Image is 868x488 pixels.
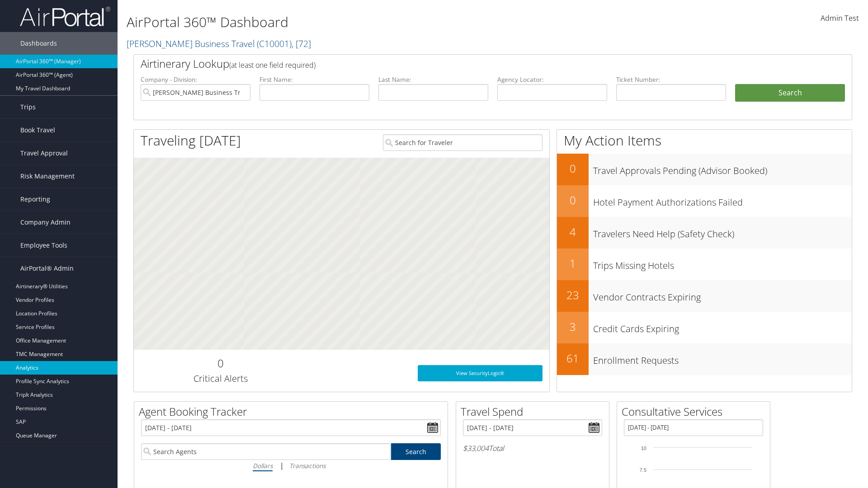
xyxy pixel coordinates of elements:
[141,56,785,71] h2: Airtinerary Lookup
[127,38,311,50] a: [PERSON_NAME] Business Travel
[20,6,110,27] img: airportal-logo.png
[821,13,859,23] span: Admin Test
[557,161,589,176] h2: 0
[20,257,74,280] span: AirPortal® Admin
[383,134,542,151] input: Search for Traveler
[378,75,488,84] label: Last Name:
[557,131,852,150] h1: My Action Items
[463,443,602,453] h6: Total
[20,96,36,118] span: Trips
[557,312,852,343] a: 3Credit Cards Expiring
[141,75,250,84] label: Company - Division:
[20,119,55,141] span: Book Travel
[141,372,300,385] h3: Critical Alerts
[557,154,852,185] a: 0Travel Approvals Pending (Advisor Booked)
[141,131,241,150] h1: Traveling [DATE]
[821,5,859,33] a: Admin Test
[20,211,71,234] span: Company Admin
[461,404,609,419] h2: Travel Spend
[593,286,852,304] h3: Vendor Contracts Expiring
[141,460,441,471] div: |
[20,142,68,164] span: Travel Approval
[257,38,292,50] span: ( C10001 )
[593,223,852,240] h3: Travelers Need Help (Safety Check)
[557,256,589,271] h2: 1
[253,461,273,470] i: Dollars
[640,467,646,473] tspan: 7.5
[641,446,646,451] tspan: 10
[616,75,726,84] label: Ticket Number:
[593,318,852,335] h3: Credit Cards Expiring
[557,280,852,312] a: 23Vendor Contracts Expiring
[557,192,589,208] h2: 0
[20,32,57,55] span: Dashboards
[557,224,589,239] h2: 4
[141,356,300,371] h2: 0
[20,234,67,257] span: Employee Tools
[391,443,441,460] a: Search
[557,351,589,366] h2: 61
[127,13,615,32] h1: AirPortal 360™ Dashboard
[557,287,589,303] h2: 23
[20,188,50,211] span: Reporting
[418,365,542,381] a: View SecurityLogic®
[259,75,369,84] label: First Name:
[593,192,852,209] h3: Hotel Payment Authorizations Failed
[497,75,607,84] label: Agency Locator:
[557,249,852,280] a: 1Trips Missing Hotels
[557,343,852,375] a: 61Enrollment Requests
[292,38,311,50] span: , [ 72 ]
[463,443,489,453] span: $33,004
[289,461,325,470] i: Transactions
[557,185,852,217] a: 0Hotel Payment Authorizations Failed
[593,350,852,367] h3: Enrollment Requests
[557,217,852,249] a: 4Travelers Need Help (Safety Check)
[593,255,852,272] h3: Trips Missing Hotels
[141,443,391,460] input: Search Agents
[593,160,852,177] h3: Travel Approvals Pending (Advisor Booked)
[557,319,589,334] h2: 3
[735,84,845,102] button: Search
[139,404,448,419] h2: Agent Booking Tracker
[229,60,316,70] span: (at least one field required)
[20,165,75,188] span: Risk Management
[622,404,770,419] h2: Consultative Services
